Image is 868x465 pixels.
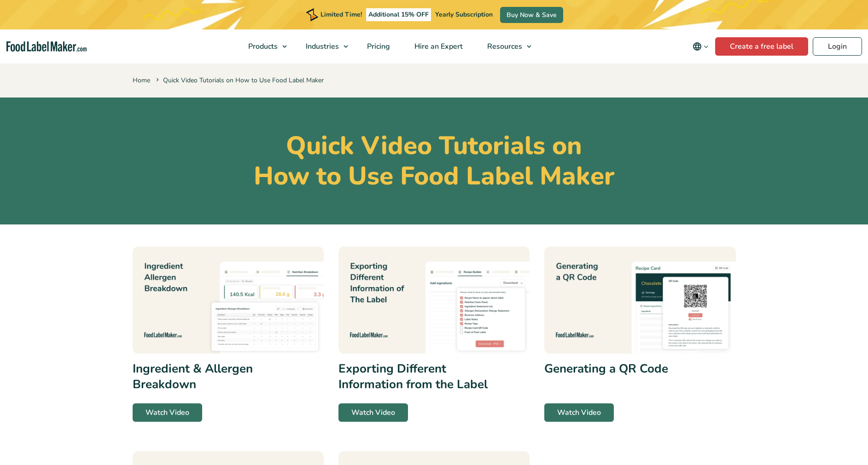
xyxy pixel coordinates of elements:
h1: Quick Video Tutorials on How to Use Food Label Maker [133,131,736,191]
a: Login [813,37,862,56]
a: Hire an Expert [402,29,473,63]
span: Resources [484,41,523,52]
a: Industries [294,29,353,63]
span: Industries [303,41,340,52]
span: Additional 15% OFF [366,8,431,21]
span: Hire an Expert [412,41,464,52]
a: Pricing [355,29,400,63]
a: Products [236,29,291,63]
span: Limited Time! [320,10,362,19]
a: Home [133,76,150,85]
a: Watch Video [133,403,202,422]
span: Yearly Subscription [435,10,493,19]
h3: Ingredient & Allergen Breakdown [133,361,295,392]
h3: Exporting Different Information from the Label [338,361,501,392]
a: Create a free label [715,37,808,56]
a: Watch Video [544,403,614,422]
span: Quick Video Tutorials on How to Use Food Label Maker [154,76,324,85]
a: Resources [475,29,536,63]
h3: Generating a QR Code [544,361,706,377]
a: Buy Now & Save [500,7,563,23]
a: Food Label Maker homepage [6,41,87,52]
span: Products [245,41,279,52]
a: Watch Video [338,403,408,422]
span: Pricing [364,41,391,52]
button: Change language [686,37,715,56]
